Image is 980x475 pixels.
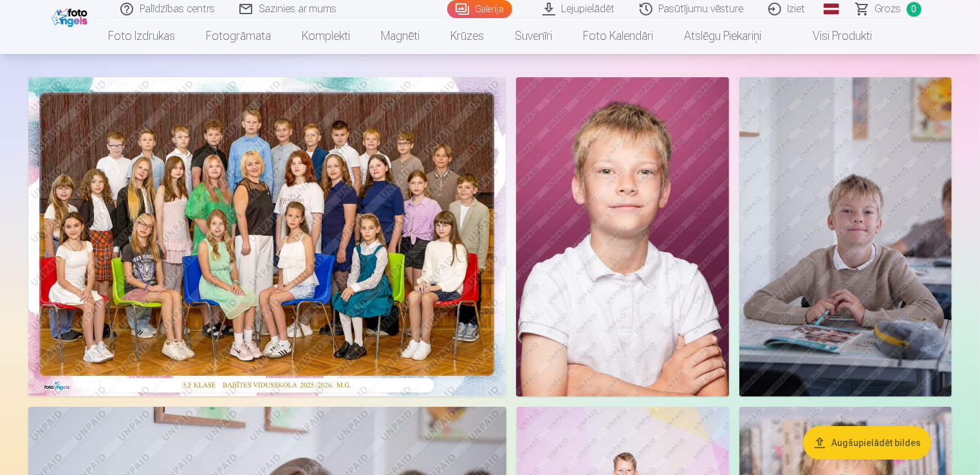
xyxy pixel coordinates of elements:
[435,18,499,54] a: Krūzes
[568,18,669,54] a: Foto kalendāri
[875,1,901,17] span: Grozs
[190,18,286,54] a: Fotogrāmata
[93,18,190,54] a: Foto izdrukas
[669,18,777,54] a: Atslēgu piekariņi
[907,2,921,17] span: 0
[499,18,568,54] a: Suvenīri
[777,18,887,54] a: Visi produkti
[51,5,91,27] img: /fa1
[286,18,365,54] a: Komplekti
[365,18,435,54] a: Magnēti
[803,426,931,460] button: Augšupielādēt bildes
